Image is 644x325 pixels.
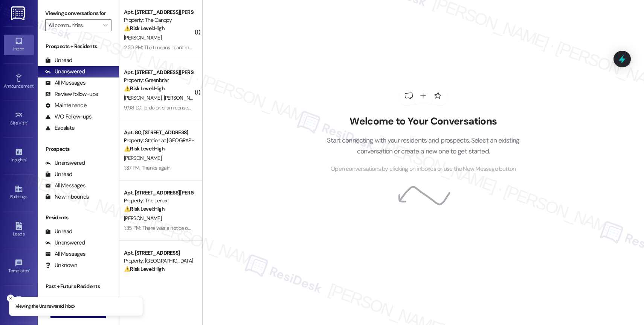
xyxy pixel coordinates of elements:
[27,119,28,125] span: •
[124,137,194,144] div: Property: Station at [GEOGRAPHIC_DATA]
[124,215,162,222] span: [PERSON_NAME]
[124,44,239,51] div: 2:20 PM: That means I can't make a partial payment?
[124,16,194,24] div: Property: The Canopy
[124,249,194,257] div: Apt. [STREET_ADDRESS]
[124,8,194,16] div: Apt. [STREET_ADDRESS][PERSON_NAME]
[4,146,34,166] a: Insights •
[124,145,165,152] strong: ⚠️ Risk Level: High
[124,164,170,171] div: 1:37 PM: Thanks again
[45,124,75,132] div: Escalate
[4,182,34,203] a: Buildings
[45,239,85,247] div: Unanswered
[45,193,89,201] div: New Inbounds
[38,145,119,153] div: Prospects
[45,170,72,178] div: Unread
[38,43,119,50] div: Prospects + Residents
[45,90,98,98] div: Review follow-ups
[163,94,201,101] span: [PERSON_NAME]
[124,197,194,205] div: Property: The Lenox
[4,257,34,277] a: Templates •
[124,94,164,101] span: [PERSON_NAME]
[45,56,72,64] div: Unread
[316,115,531,128] h2: Welcome to Your Conversations
[45,113,92,121] div: WO Follow-ups
[45,228,72,235] div: Unread
[124,85,165,92] strong: ⚠️ Risk Level: High
[316,135,531,156] p: Start connecting with your residents and prospects. Select an existing conversation or create a n...
[45,182,85,190] div: All Messages
[34,82,35,88] span: •
[124,68,194,76] div: Apt. [STREET_ADDRESS][PERSON_NAME]
[29,267,30,272] span: •
[49,19,99,31] input: All communities
[45,261,77,269] div: Unknown
[331,164,516,174] span: Open conversations by clicking on inboxes or use the New Message button
[45,250,85,258] div: All Messages
[4,35,34,55] a: Inbox
[124,34,162,41] span: [PERSON_NAME]
[124,225,398,231] div: 1:35 PM: There was a notice on my door [DATE] about maintenance/inspection entry [DATE] is that f...
[15,303,75,310] p: Viewing the Unanswered inbox
[124,266,165,272] strong: ⚠️ Risk Level: High
[4,109,34,129] a: Site Visit •
[124,257,194,265] div: Property: [GEOGRAPHIC_DATA]
[124,205,165,212] strong: ⚠️ Risk Level: High
[45,102,87,109] div: Maintenance
[45,79,85,87] div: All Messages
[11,6,26,20] img: ResiDesk Logo
[26,156,27,161] span: •
[45,68,85,76] div: Unanswered
[7,295,14,302] button: Close toast
[124,189,194,197] div: Apt. [STREET_ADDRESS][PERSON_NAME]
[124,129,194,137] div: Apt. 80, [STREET_ADDRESS]
[103,22,107,28] i: 
[4,220,34,240] a: Leads
[124,76,194,84] div: Property: Greenbriar
[38,214,119,222] div: Residents
[38,282,119,290] div: Past + Future Residents
[4,293,34,314] a: Account
[124,25,165,32] strong: ⚠️ Risk Level: High
[45,159,85,167] div: Unanswered
[45,8,111,19] label: Viewing conversations for
[124,155,162,161] span: [PERSON_NAME]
